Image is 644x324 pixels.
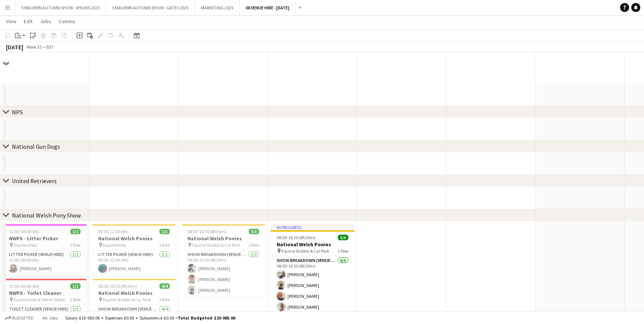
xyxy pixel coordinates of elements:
[92,290,176,296] h3: National Welsh Ponies
[271,224,354,230] div: In progress
[12,315,34,321] span: Budgeted
[337,248,348,254] span: 1 Role
[92,235,176,242] h3: National Welsh Ponies
[159,283,170,289] span: 4/4
[15,0,106,15] button: 5 MALVERN AUTUMN SHOW - SHOWS 2025
[37,16,54,26] a: Jobs
[159,297,170,302] span: 1 Role
[65,315,235,321] div: Salary £10 065.06 + Expenses £0.00 + Subsistence £0.00 =
[195,0,240,15] button: MARKETING 2025
[98,229,128,234] span: 08:00-12:00 (4h)
[9,229,39,234] span: 12:00-18:00 (6h)
[92,224,176,276] app-job-card: 08:00-12:00 (4h)1/1National Welsh Ponies Equine Area1 RoleLitter Picker (Venue Hire)1/108:00-12:0...
[181,224,265,297] app-job-card: 08:00-16:30 (8h30m)3/3National Welsh Ponies Equine Stables & Car Park1 RoleShow Breakdown (Venue ...
[12,212,81,219] div: National Welsh Pony Show
[14,242,37,248] span: Equine Area
[103,297,151,302] span: Equine Stables & Car Park
[106,0,195,15] button: 5 MALVERN AUTUMN SHOW - GATES 2025
[12,177,57,185] div: United Retrievers
[271,241,354,248] h3: National Welsh Ponies
[3,224,87,276] app-job-card: 12:00-18:00 (6h)1/1NWPS - Litter Picker Equine Area1 RoleLitter Picker (Venue Hire)1/112:00-18:00...
[338,235,348,240] span: 6/6
[248,242,259,248] span: 1 Role
[59,18,75,25] span: Comms
[281,248,329,254] span: Equine Stables & Car Park
[12,108,23,116] div: NPS
[6,18,16,25] span: View
[178,315,235,321] span: Total Budgeted £10 065.06
[4,314,35,322] button: Budgeted
[70,242,81,248] span: 1 Role
[40,18,51,25] span: Jobs
[70,297,81,302] span: 1 Role
[14,297,65,302] span: Equine Area & Teme Toilets
[9,283,39,289] span: 12:00-16:00 (4h)
[98,283,137,289] span: 08:00-16:30 (8h30m)
[249,229,259,234] span: 3/3
[70,229,81,234] span: 1/1
[3,290,87,296] h3: NWPS - Toilet Cleaner
[159,242,170,248] span: 1 Role
[25,44,43,50] span: Week 33
[21,16,35,26] a: Edit
[46,44,54,50] div: BST
[192,242,240,248] span: Equine Stables & Car Park
[56,16,78,26] a: Comms
[103,242,126,248] span: Equine Area
[159,229,170,234] span: 1/1
[41,315,59,321] span: All jobs
[181,250,265,297] app-card-role: Show Breakdown (Venue Hire)3/308:00-16:30 (8h30m)[PERSON_NAME][PERSON_NAME][PERSON_NAME]
[187,229,226,234] span: 08:00-16:30 (8h30m)
[92,250,176,276] app-card-role: Litter Picker (Venue Hire)1/108:00-12:00 (4h)[PERSON_NAME]
[3,235,87,242] h3: NWPS - Litter Picker
[6,43,23,51] div: [DATE]
[24,18,32,25] span: Edit
[12,143,60,150] div: National Gun Dogs
[181,235,265,242] h3: National Welsh Ponies
[70,283,81,289] span: 1/1
[277,235,315,240] span: 08:00-16:30 (8h30m)
[240,0,296,15] button: 08 VENUE HIRE - [DATE]
[3,16,19,26] a: View
[3,250,87,276] app-card-role: Litter Picker (Venue Hire)1/112:00-18:00 (6h)[PERSON_NAME]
